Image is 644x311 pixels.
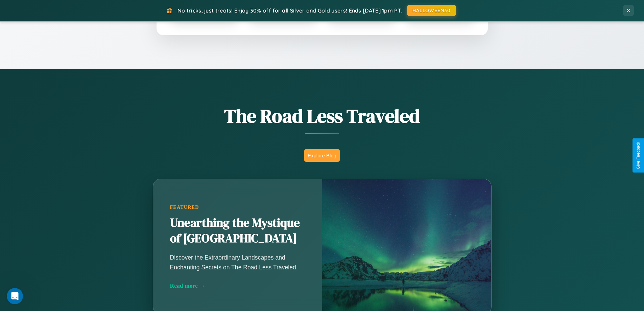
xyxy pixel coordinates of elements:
div: Read more → [170,282,305,289]
button: HALLOWEEN30 [407,5,456,16]
div: Featured [170,204,305,210]
span: No tricks, just treats! Enjoy 30% off for all Silver and Gold users! Ends [DATE] 1pm PT. [177,7,402,14]
h1: The Road Less Traveled [119,103,525,129]
button: Explore Blog [304,149,340,162]
p: Discover the Extraordinary Landscapes and Enchanting Secrets on The Road Less Traveled. [170,253,305,272]
h2: Unearthing the Mystique of [GEOGRAPHIC_DATA] [170,215,305,246]
iframe: Intercom live chat [7,288,23,304]
div: Give Feedback [636,142,641,169]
